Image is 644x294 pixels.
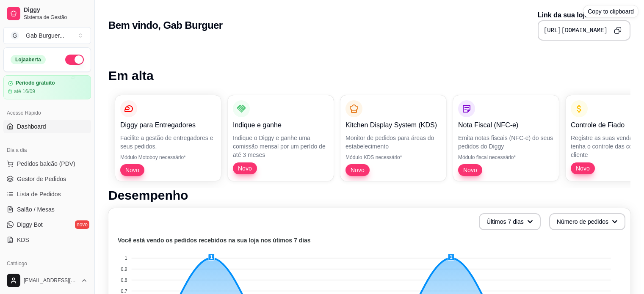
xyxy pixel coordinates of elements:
[3,187,91,201] a: Lista de Pedidos
[120,134,216,151] p: Facilite a gestão de entregadores e seus pedidos.
[233,134,329,159] p: Indique o Diggy e ganhe uma comissão mensal por um perído de até 3 meses
[11,31,19,40] span: G
[24,6,88,14] span: Diggy
[460,166,481,174] span: Novo
[17,220,43,229] span: Diggy Bot
[3,27,91,44] button: Select a team
[3,218,91,231] a: Diggy Botnovo
[115,95,221,181] button: Diggy para EntregadoresFacilite a gestão de entregadores e seus pedidos.Módulo Motoboy necessário...
[340,95,446,181] button: Kitchen Display System (KDS)Monitor de pedidos para áreas do estabelecimentoMódulo KDS necessário...
[121,267,127,272] tspan: 0.9
[17,159,75,168] span: Pedidos balcão (PDV)
[572,164,593,173] span: Novo
[345,120,441,130] p: Kitchen Display System (KDS)
[3,203,91,216] a: Salão / Mesas
[16,80,55,86] article: Período gratuito
[3,106,91,120] div: Acesso Rápido
[345,134,441,151] p: Monitor de pedidos para áreas do estabelecimento
[347,166,368,174] span: Novo
[24,14,88,21] span: Sistema de Gestão
[17,236,29,244] span: KDS
[17,205,55,214] span: Salão / Mesas
[120,120,216,130] p: Diggy para Entregadores
[458,120,554,130] p: Nota Fiscal (NFC-e)
[458,154,554,161] p: Módulo fiscal necessário*
[121,278,127,283] tspan: 0.8
[108,19,223,32] h2: Bem vindo, Gab Burguer
[121,289,127,294] tspan: 0.7
[118,237,311,244] text: Você está vendo os pedidos recebidos na sua loja nos útimos 7 dias
[108,188,630,203] h1: Desempenho
[11,55,46,64] div: Loja aberta
[17,190,61,198] span: Lista de Pedidos
[124,256,127,261] tspan: 1
[17,175,66,183] span: Gestor de Pedidos
[3,75,91,99] a: Período gratuitoaté 16/09
[3,3,91,24] a: DiggySistema de Gestão
[65,55,84,65] button: Alterar Status
[458,134,554,151] p: Emita notas fiscais (NFC-e) do seus pedidos do Diggy
[3,143,91,157] div: Dia a dia
[3,257,91,270] div: Catálogo
[108,68,630,83] h1: Em alta
[120,154,216,161] p: Módulo Motoboy necessário*
[538,10,630,20] p: Link da sua loja
[3,157,91,170] button: Pedidos balcão (PDV)
[3,120,91,133] a: Dashboard
[233,120,329,130] p: Indique e ganhe
[24,277,77,284] span: [EMAIL_ADDRESS][DOMAIN_NAME]
[3,270,91,291] button: [EMAIL_ADDRESS][DOMAIN_NAME]
[549,213,625,230] button: Número de pedidos
[544,26,608,35] pre: [URL][DOMAIN_NAME]
[3,172,91,186] a: Gestor de Pedidos
[3,233,91,247] a: KDS
[453,95,559,181] button: Nota Fiscal (NFC-e)Emita notas fiscais (NFC-e) do seus pedidos do DiggyMódulo fiscal necessário*Novo
[17,122,46,131] span: Dashboard
[122,166,143,174] span: Novo
[611,24,625,37] button: Copy to clipboard
[479,213,541,230] button: Últimos 7 dias
[26,31,64,40] div: Gab Burguer ...
[345,154,441,161] p: Módulo KDS necessário*
[235,164,255,173] span: Novo
[228,95,334,181] button: Indique e ganheIndique o Diggy e ganhe uma comissão mensal por um perído de até 3 mesesNovo
[14,88,35,95] article: até 16/09
[583,5,638,17] div: Copy to clipboard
